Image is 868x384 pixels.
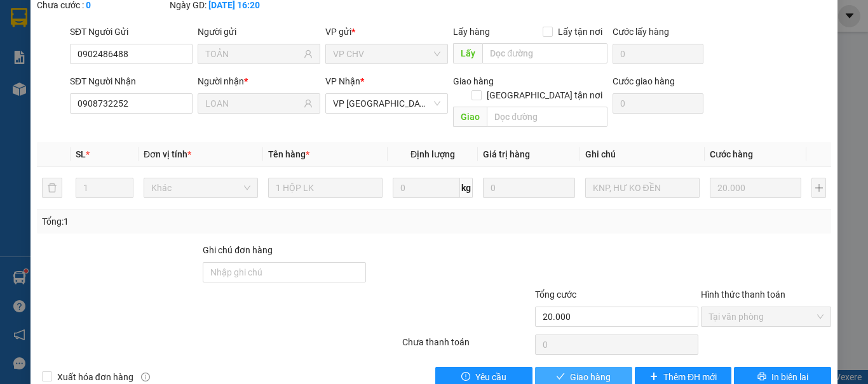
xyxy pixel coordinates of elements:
span: VP Phước Đông [333,94,440,113]
span: SL [76,149,86,159]
span: [GEOGRAPHIC_DATA] tận nơi [482,88,607,102]
span: Lấy tận nơi [553,25,607,39]
label: Hình thức thanh toán [701,289,785,300]
span: exclamation-circle [461,372,470,382]
span: Lấy hàng [453,27,490,37]
label: Cước lấy hàng [613,27,669,37]
span: Tại văn phòng [709,307,824,326]
span: ----------------------------------------- [34,69,156,79]
span: Định lượng [410,149,455,159]
input: Ghi Chú [585,178,700,198]
input: 0 [483,178,574,198]
span: Giao hàng [570,370,611,384]
span: user [304,99,313,108]
input: VD: Bàn, Ghế [268,178,383,198]
span: info-circle [141,373,150,381]
strong: ĐỒNG PHƯỚC [100,7,174,18]
input: Cước giao hàng [613,93,703,114]
span: user [304,50,313,58]
label: Cước giao hàng [613,76,675,86]
div: SĐT Người Gửi [70,25,193,39]
span: Bến xe [GEOGRAPHIC_DATA] [100,20,171,36]
span: Thêm ĐH mới [663,370,717,384]
span: Đơn vị tính [144,149,191,159]
button: delete [42,178,62,198]
span: printer [757,372,766,382]
button: plus [811,178,826,198]
div: Người nhận [198,74,320,88]
img: logo [4,8,61,63]
div: VP gửi [325,25,448,39]
span: VP CHV [333,44,440,63]
span: [PERSON_NAME]: [4,82,133,89]
span: Hotline: 19001152 [100,56,156,64]
span: 01 Võ Văn Truyện, KP.1, Phường 2 [100,38,175,54]
input: Dọc đường [482,43,607,63]
div: Chưa thanh toán [401,335,534,357]
span: kg [460,178,473,198]
span: VP Nhận [325,76,360,86]
div: SĐT Người Nhận [70,74,193,88]
span: Giá trị hàng [483,149,530,159]
span: plus [649,372,658,382]
div: Tổng: 1 [42,215,336,228]
input: 0 [710,178,801,198]
span: Tổng cước [535,289,576,300]
th: Ghi chú [580,142,705,167]
span: check [556,372,565,382]
span: Giao hàng [453,76,494,86]
span: Lấy [453,43,482,63]
span: In ngày: [4,92,78,100]
div: Người gửi [198,25,320,39]
input: Cước lấy hàng [613,44,703,64]
span: Khác [151,178,250,197]
input: Dọc đường [487,107,607,127]
span: Xuất hóa đơn hàng [52,370,139,384]
input: Tên người gửi [205,47,301,61]
label: Ghi chú đơn hàng [203,245,273,255]
span: VPPD1209250011 [64,81,133,90]
span: 16:05:17 [DATE] [28,92,78,100]
input: Tên người nhận [205,96,301,110]
span: Yêu cầu [475,370,506,384]
span: Tên hàng [268,149,309,159]
span: Giao [453,107,487,127]
span: In biên lai [771,370,808,384]
span: Cước hàng [710,149,753,159]
input: Ghi chú đơn hàng [203,262,366,282]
